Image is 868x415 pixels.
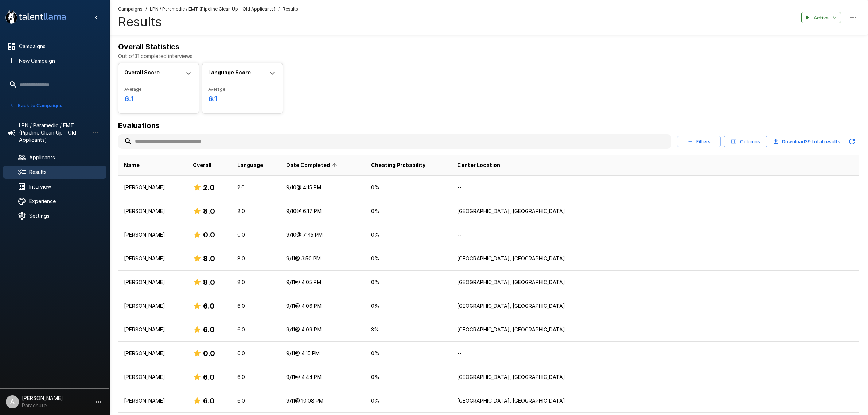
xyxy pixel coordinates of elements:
[371,161,425,170] span: Cheating Probability
[118,42,179,51] b: Overall Statistics
[371,279,445,286] p: 0 %
[770,134,843,149] button: Download39 total results
[208,93,277,105] h6: 6.1
[237,302,275,310] p: 6.0
[237,255,275,262] p: 8.0
[124,207,181,215] p: [PERSON_NAME]
[801,12,841,23] button: Active
[124,231,181,238] p: [PERSON_NAME]
[124,161,140,170] span: Name
[124,373,181,381] p: [PERSON_NAME]
[457,184,853,191] p: --
[124,326,181,333] p: [PERSON_NAME]
[280,342,365,365] td: 9/11 @ 4:15 PM
[237,207,275,215] p: 8.0
[457,350,853,357] p: --
[371,207,445,215] p: 0 %
[280,389,365,413] td: 9/11 @ 10:08 PM
[280,176,365,199] td: 9/10 @ 4:15 PM
[208,69,251,75] b: Language Score
[457,373,853,381] p: [GEOGRAPHIC_DATA], [GEOGRAPHIC_DATA]
[280,247,365,271] td: 9/11 @ 3:50 PM
[124,86,193,93] span: Average
[124,397,181,404] p: [PERSON_NAME]
[124,350,181,357] p: [PERSON_NAME]
[280,365,365,389] td: 9/11 @ 4:44 PM
[124,279,181,286] p: [PERSON_NAME]
[124,184,181,191] p: [PERSON_NAME]
[237,231,275,238] p: 0.0
[150,6,275,12] u: LPN / Paramedic / EMT (Pipeline Clean Up - Old Applicants)
[457,255,853,262] p: [GEOGRAPHIC_DATA], [GEOGRAPHIC_DATA]
[237,373,275,381] p: 6.0
[237,161,263,170] span: Language
[457,302,853,310] p: [GEOGRAPHIC_DATA], [GEOGRAPHIC_DATA]
[124,93,193,105] h6: 6.1
[371,231,445,238] p: 0 %
[203,348,215,359] h6: 0.0
[286,161,339,170] span: Date Completed
[203,205,215,217] h6: 8.0
[237,279,275,286] p: 8.0
[278,5,280,13] span: /
[118,14,298,30] h4: Results
[371,350,445,357] p: 0 %
[124,255,181,262] p: [PERSON_NAME]
[124,69,160,75] b: Overall Score
[203,276,215,288] h6: 8.0
[118,53,859,60] p: Out of 31 completed interviews
[457,397,853,404] p: [GEOGRAPHIC_DATA], [GEOGRAPHIC_DATA]
[203,182,215,193] h6: 2.0
[457,207,853,215] p: [GEOGRAPHIC_DATA], [GEOGRAPHIC_DATA]
[724,136,767,147] button: Columns
[457,279,853,286] p: [GEOGRAPHIC_DATA], [GEOGRAPHIC_DATA]
[457,161,500,170] span: Center Location
[208,86,277,93] span: Average
[371,397,445,404] p: 0 %
[237,397,275,404] p: 6.0
[280,318,365,342] td: 9/11 @ 4:09 PM
[280,199,365,223] td: 9/10 @ 6:17 PM
[845,134,859,149] button: Updated Today - 1:25 PM
[193,161,211,170] span: Overall
[237,326,275,333] p: 6.0
[237,350,275,357] p: 0.0
[371,184,445,191] p: 0 %
[118,6,143,12] u: Campaigns
[203,324,215,336] h6: 6.0
[280,271,365,294] td: 9/11 @ 4:05 PM
[371,255,445,262] p: 0 %
[203,395,215,407] h6: 6.0
[203,253,215,264] h6: 8.0
[145,5,147,13] span: /
[124,302,181,310] p: [PERSON_NAME]
[280,294,365,318] td: 9/11 @ 4:06 PM
[203,229,215,241] h6: 0.0
[371,326,445,333] p: 3 %
[280,223,365,247] td: 9/10 @ 7:45 PM
[457,326,853,333] p: [GEOGRAPHIC_DATA], [GEOGRAPHIC_DATA]
[283,5,298,13] span: Results
[457,231,853,238] p: --
[371,302,445,310] p: 0 %
[203,300,215,312] h6: 6.0
[371,373,445,381] p: 0 %
[203,371,215,383] h6: 6.0
[237,184,275,191] p: 2.0
[118,121,160,130] b: Evaluations
[677,136,721,147] button: Filters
